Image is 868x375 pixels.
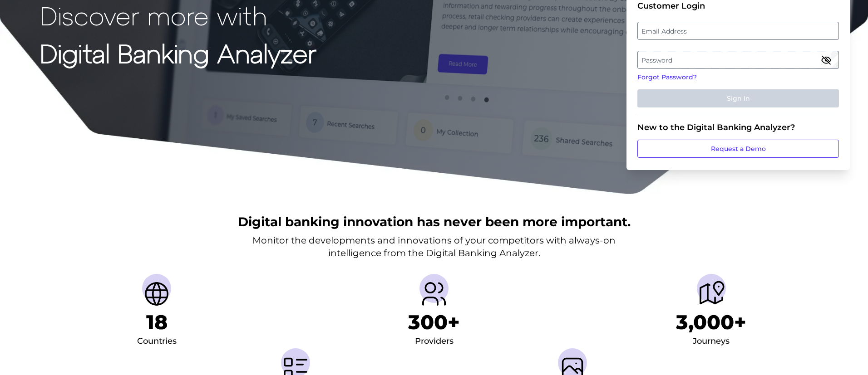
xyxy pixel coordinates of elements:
img: Countries [142,279,171,308]
div: Journeys [693,334,730,349]
label: Password [638,52,838,68]
div: Providers [415,334,454,349]
p: Discover more with [40,1,316,29]
div: New to the Digital Banking Analyzer? [637,122,839,132]
a: Request a Demo [637,140,839,158]
h1: 3,000+ [676,310,746,334]
h1: 300+ [408,310,460,334]
label: Email Address [638,23,838,39]
h1: 18 [146,310,168,334]
p: Monitor the developments and innovations of your competitors with always-on intelligence from the... [252,234,616,259]
h2: Digital banking innovation has never been more important. [238,213,631,230]
img: Journeys [697,279,726,308]
a: Forgot Password? [637,73,839,82]
div: Countries [137,334,177,349]
div: Customer Login [637,1,839,11]
strong: Digital Banking Analyzer [40,38,316,68]
img: Providers [419,279,449,308]
button: Sign In [637,89,839,107]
